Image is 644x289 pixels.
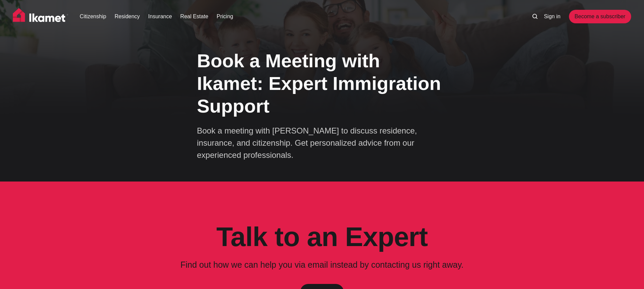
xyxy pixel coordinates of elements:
[197,125,434,161] p: Book a meeting with [PERSON_NAME] to discuss residence, insurance, and citizenship. Get personali...
[197,49,447,118] h1: Book a Meeting with Ikamet: Expert Immigration Support
[569,10,631,23] a: Become a subscriber
[216,222,428,252] span: Talk to an Expert
[115,13,140,21] a: Residency
[544,13,560,21] a: Sign in
[148,13,172,21] a: Insurance
[13,8,68,25] img: Ikamet home
[180,13,208,21] a: Real Estate
[80,13,106,21] a: Citizenship
[181,260,464,269] span: Find out how we can help you via email instead by contacting us right away.
[217,13,233,21] a: Pricing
